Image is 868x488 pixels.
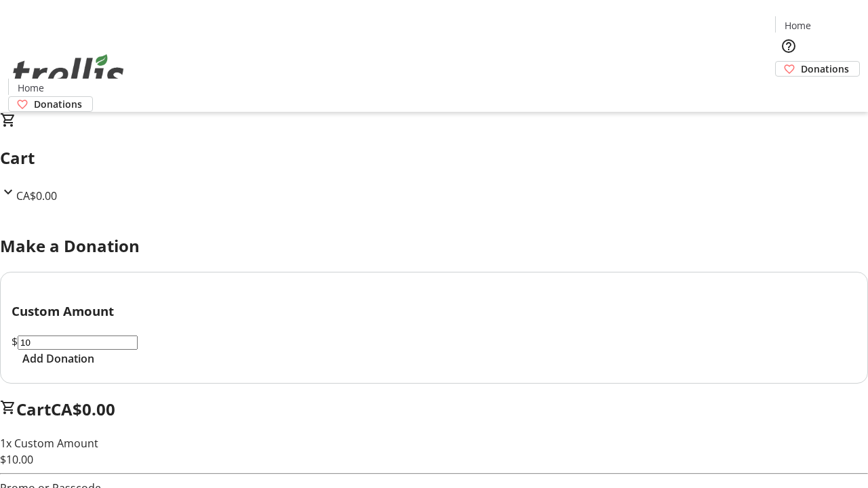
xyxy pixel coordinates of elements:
img: Orient E2E Organization cokRgQ0ocx's Logo [8,39,129,107]
span: Home [785,18,811,33]
span: Donations [34,97,82,111]
input: Donation Amount [18,335,138,350]
span: CA$0.00 [51,398,115,420]
a: Donations [8,96,93,112]
a: Home [776,18,819,33]
button: Cart [775,77,802,104]
span: $ [12,334,18,349]
span: Home [18,81,44,95]
a: Donations [775,61,860,77]
span: Add Donation [22,350,94,367]
button: Help [775,33,802,60]
span: CA$0.00 [16,188,57,203]
span: Donations [801,62,849,76]
h3: Custom Amount [12,302,856,321]
a: Home [9,81,52,95]
button: Add Donation [12,350,105,367]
